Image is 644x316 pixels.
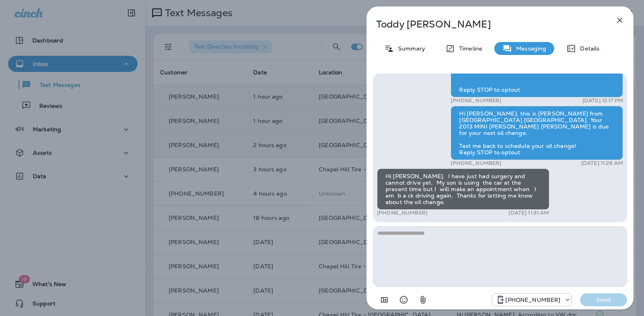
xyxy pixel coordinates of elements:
p: [PHONE_NUMBER] [505,297,560,303]
p: [DATE] 11:26 AM [581,160,623,166]
p: Summary [394,45,425,52]
p: [DATE] 12:17 PM [583,97,623,104]
p: Details [576,45,600,52]
div: Hi [PERSON_NAME]. I have just had surgery and cannot drive yet. My son is using the car at the pr... [377,169,549,210]
p: [PHONE_NUMBER] [451,97,501,104]
p: [PHONE_NUMBER] [451,160,501,166]
div: +1 (984) 409-9300 [492,295,572,305]
p: [DATE] 11:31 AM [508,210,549,216]
p: Toddy [PERSON_NAME] [376,19,597,30]
button: Select an emoji [396,292,412,308]
p: Timeline [455,45,482,52]
div: Hi [PERSON_NAME], this is [PERSON_NAME] from [GEOGRAPHIC_DATA] [GEOGRAPHIC_DATA]. Your 2013 MINI ... [451,106,623,160]
p: [PHONE_NUMBER] [377,210,428,216]
p: Messaging [512,45,546,52]
button: Add in a premade template [376,292,392,308]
